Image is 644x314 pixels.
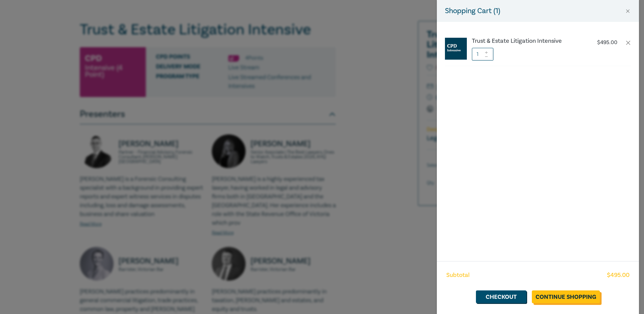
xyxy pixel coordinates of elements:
[445,38,467,60] img: CPD%20Intensive.jpg
[532,290,600,303] a: Continue Shopping
[476,290,526,303] a: Checkout
[597,39,617,46] p: $ 495.00
[472,38,584,44] a: Trust & Estate Litigation Intensive
[445,5,500,17] h5: Shopping Cart ( 1 )
[625,8,631,14] button: Close
[446,271,470,280] span: Subtotal
[472,48,493,61] input: 1
[607,271,630,280] span: $ 495.00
